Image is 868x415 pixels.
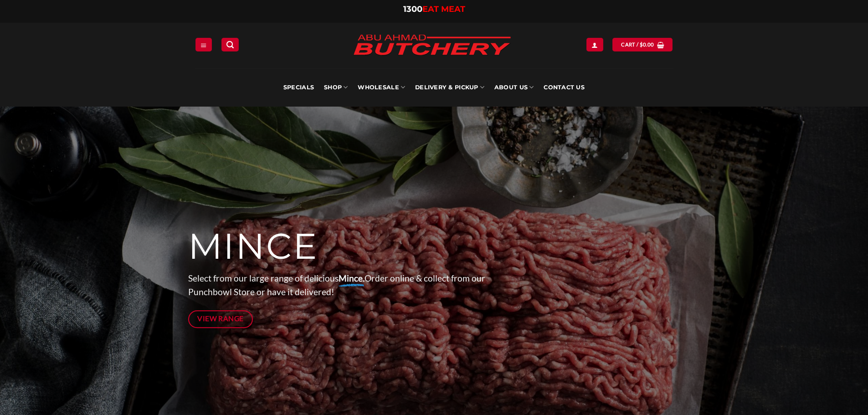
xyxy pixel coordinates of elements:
span: MINCE [188,225,318,268]
img: Abu Ahmad Butchery [345,28,519,63]
a: View Range [188,310,253,328]
bdi: 0.00 [640,41,654,47]
a: Wholesale [358,68,405,107]
a: SHOP [324,68,348,107]
a: Login [586,38,603,51]
span: View Range [197,313,244,324]
a: 1300EAT MEAT [403,4,465,14]
a: Delivery & Pickup [415,68,484,107]
a: Search [221,38,239,51]
a: Contact Us [544,68,585,107]
span: 1300 [403,4,422,14]
a: About Us [494,68,534,107]
span: Select from our large range of delicious Order online & collect from our Punchbowl Store or have ... [188,273,485,297]
a: Menu [195,38,212,51]
a: View cart [612,38,673,51]
span: $ [640,41,643,49]
span: EAT MEAT [422,4,465,14]
a: Specials [283,68,314,107]
span: Cart / [621,41,654,49]
strong: Mince. [339,273,365,283]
